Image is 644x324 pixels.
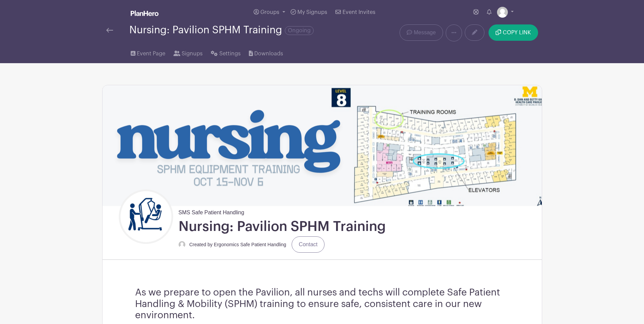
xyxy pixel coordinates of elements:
[179,206,244,217] span: SMS Safe Patient Handling
[182,50,203,58] span: Signups
[211,41,240,63] a: Settings
[106,28,113,33] img: back-arrow-29a5d9b10d5bd6ae65dc969a981735edf675c4d7a1fe02e03b50dbd4ba3cdb55.svg
[131,41,165,63] a: Event Page
[179,241,185,248] img: default-ce2991bfa6775e67f084385cd625a349d9dcbb7a52a09fb2fda1e96e2d18dcdb.png
[121,191,171,242] img: Untitled%20design.png
[137,50,165,58] span: Event Page
[131,11,159,16] img: logo_white-6c42ec7e38ccf1d336a20a19083b03d10ae64f83f12c07503d8b9e83406b4c7d.svg
[489,24,538,41] button: COPY LINK
[103,85,542,206] img: event_banner_9715.png
[129,24,314,36] div: Nursing: Pavilion SPHM Training
[189,242,287,247] small: Created by Ergonomics Safe Patient Handling
[249,41,283,63] a: Downloads
[260,10,279,15] span: Groups
[414,29,436,37] span: Message
[285,26,314,35] span: Ongoing
[400,24,443,41] a: Message
[297,10,327,15] span: My Signups
[292,236,325,253] a: Contact
[503,30,531,35] span: COPY LINK
[343,10,375,15] span: Event Invites
[219,50,241,58] span: Settings
[135,287,509,321] h3: As we prepare to open the Pavilion, all nurses and techs will complete Safe Patient Handling & Mo...
[173,41,203,63] a: Signups
[497,7,508,18] img: default-ce2991bfa6775e67f084385cd625a349d9dcbb7a52a09fb2fda1e96e2d18dcdb.png
[254,50,283,58] span: Downloads
[179,218,386,235] h1: Nursing: Pavilion SPHM Training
